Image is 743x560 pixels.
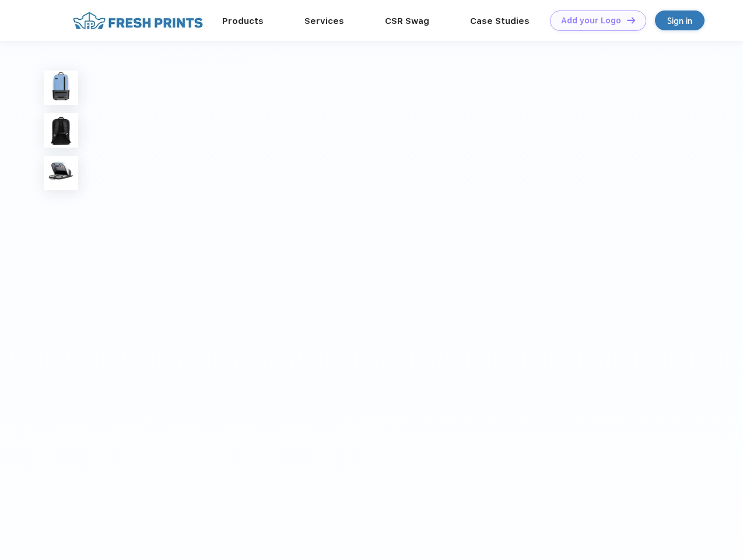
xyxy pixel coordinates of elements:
[222,16,264,26] a: Products
[44,71,78,105] img: func=resize&h=100
[655,10,705,30] a: Sign in
[44,156,78,190] img: func=resize&h=100
[69,10,206,31] img: fo%20logo%202.webp
[667,14,692,27] div: Sign in
[44,113,78,148] img: func=resize&h=100
[627,17,635,23] img: DT
[561,16,621,26] div: Add your Logo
